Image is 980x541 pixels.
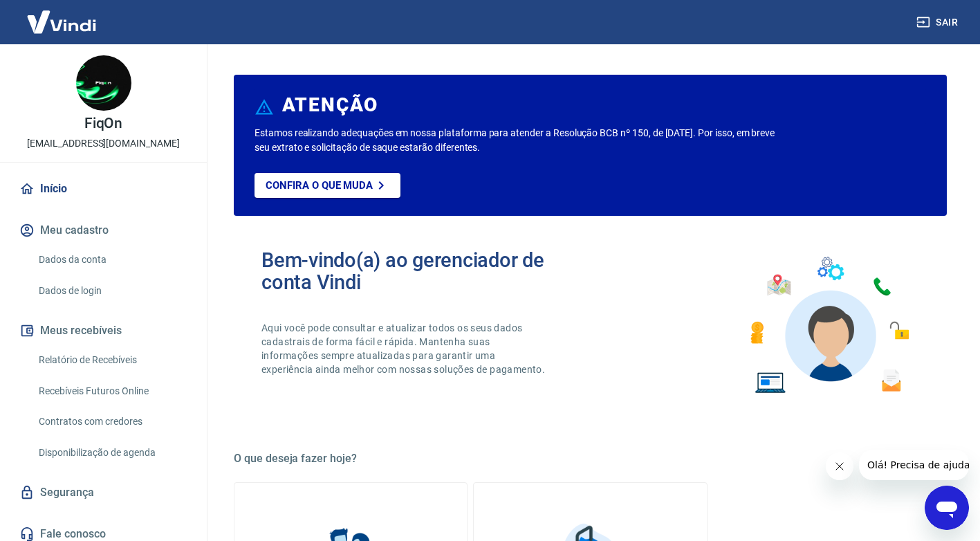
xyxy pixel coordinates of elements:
[17,1,107,43] img: Vindi
[33,439,190,467] a: Disponibilização de agenda
[738,249,919,402] img: Imagem de um avatar masculino com diversos icones exemplificando as funcionalidades do gerenciado...
[33,346,190,374] a: Relatório de Recebíveis
[27,136,180,151] p: [EMAIL_ADDRESS][DOMAIN_NAME]
[914,10,963,35] button: Sair
[17,215,190,246] button: Meu cadastro
[33,407,190,436] a: Contratos com credores
[282,98,378,112] h6: ATENÇÃO
[266,179,373,192] p: Confira o que muda
[17,477,190,508] a: Segurança
[33,246,190,274] a: Dados da conta
[33,377,190,405] a: Recebíveis Futuros Online
[17,315,190,346] button: Meus recebíveis
[17,174,190,204] a: Início
[234,452,947,466] h5: O que deseja fazer hoje?
[33,277,190,305] a: Dados de login
[261,321,548,376] p: Aqui você pode consultar e atualizar todos os seus dados cadastrais de forma fácil e rápida. Mant...
[255,173,400,198] a: Confira o que muda
[826,452,853,480] iframe: Fechar mensagem
[8,10,116,21] span: Olá! Precisa de ajuda?
[859,450,969,480] iframe: Mensagem da empresa
[261,249,591,293] h2: Bem-vindo(a) ao gerenciador de conta Vindi
[925,486,969,530] iframe: Botão para abrir a janela de mensagens
[84,116,123,131] p: FiqOn
[76,55,131,111] img: ab0074d8-9ab8-4ee9-8770-ffd232dc6192.jpeg
[255,126,792,155] p: Estamos realizando adequações em nossa plataforma para atender a Resolução BCB nº 150, de [DATE]....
